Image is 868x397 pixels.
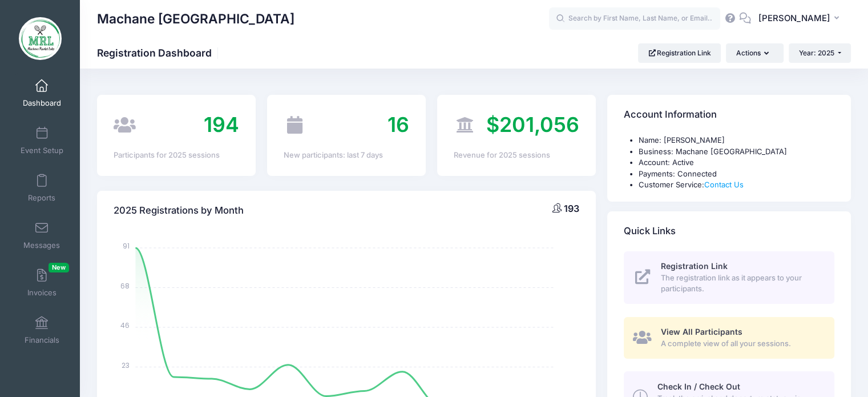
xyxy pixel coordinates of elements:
[639,146,834,158] li: Business: Machane [GEOGRAPHIC_DATA]
[114,194,244,227] h4: 2025 Registrations by Month
[624,215,676,247] h4: Quick Links
[23,98,61,108] span: Dashboard
[121,280,130,290] tspan: 68
[639,169,834,180] li: Payments: Connected
[799,49,834,57] span: Year: 2025
[661,272,821,295] span: The registration link as it appears to your participants.
[204,112,239,137] span: 194
[23,240,60,250] span: Messages
[27,288,56,298] span: Invoices
[486,112,579,137] span: $201,056
[15,168,69,208] a: Reports
[624,251,834,304] a: Registration Link The registration link as it appears to your participants.
[121,320,130,330] tspan: 46
[624,99,717,131] h4: Account Information
[15,121,69,161] a: Event Setup
[639,179,834,191] li: Customer Service:
[123,241,130,251] tspan: 91
[49,263,69,272] span: New
[21,146,63,155] span: Event Setup
[97,47,221,59] h1: Registration Dashboard
[726,43,783,63] button: Actions
[97,6,294,32] h1: Machane [GEOGRAPHIC_DATA]
[789,43,851,63] button: Year: 2025
[657,382,740,391] span: Check In / Check Out
[15,310,69,350] a: Financials
[758,12,830,25] span: [PERSON_NAME]
[454,150,579,161] div: Revenue for 2025 sessions
[639,157,834,169] li: Account: Active
[122,360,130,370] tspan: 23
[28,193,55,203] span: Reports
[387,112,409,137] span: 16
[638,43,721,63] a: Registration Link
[19,17,62,60] img: Machane Racket Lake
[15,73,69,113] a: Dashboard
[114,150,239,161] div: Participants for 2025 sessions
[639,135,834,146] li: Name: [PERSON_NAME]
[564,203,579,214] span: 193
[25,335,59,345] span: Financials
[751,6,851,32] button: [PERSON_NAME]
[549,7,720,30] input: Search by First Name, Last Name, or Email...
[624,317,834,359] a: View All Participants A complete view of all your sessions.
[661,327,742,336] span: View All Participants
[704,180,744,189] a: Contact Us
[661,338,821,350] span: A complete view of all your sessions.
[284,150,409,161] div: New participants: last 7 days
[661,261,728,271] span: Registration Link
[15,215,69,255] a: Messages
[15,263,69,303] a: InvoicesNew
